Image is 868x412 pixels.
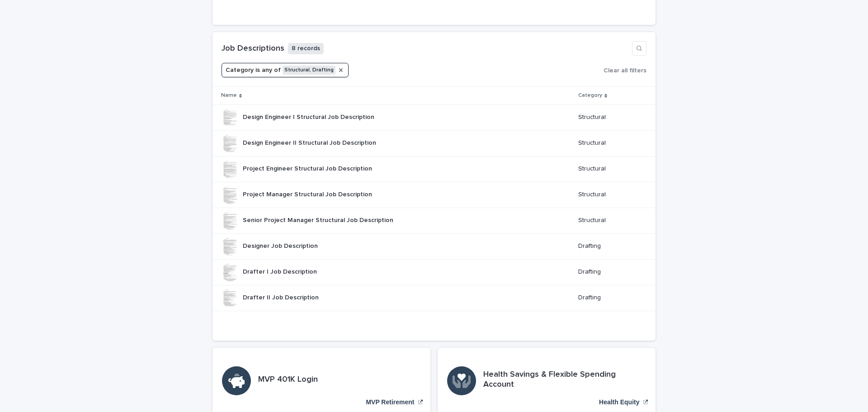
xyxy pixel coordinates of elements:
h1: Job Descriptions [222,44,284,54]
p: Structural [578,139,647,147]
tr: Designer Job DescriptionDesigner Job Description Drafting [212,233,656,259]
p: Drafting [578,268,647,276]
p: Drafter I Job Description [243,266,319,276]
tr: Design Engineer II Structural Job DescriptionDesign Engineer II Structural Job Description Struct... [212,130,656,156]
p: Structural [578,217,647,224]
p: Drafter II Job Description [243,292,321,302]
p: Design Engineer I Structural Job Description [243,112,376,121]
p: Structural [578,191,647,199]
h3: MVP 401K Login [258,375,318,385]
p: Design Engineer II Structural Job Description [243,137,378,147]
button: Category [222,63,349,77]
button: Clear all filters [600,64,646,77]
tr: Design Engineer I Structural Job DescriptionDesign Engineer I Structural Job Description Structural [212,104,656,130]
p: Drafting [578,242,647,250]
tr: Drafter II Job DescriptionDrafter II Job Description Drafting [212,285,656,311]
tr: Project Manager Structural Job DescriptionProject Manager Structural Job Description Structural [212,182,656,208]
span: Clear all filters [604,67,646,74]
p: Drafting [578,294,647,302]
h3: Health Savings & Flexible Spending Account [483,370,646,389]
p: Name [221,90,237,100]
p: Health Equity [599,398,639,406]
p: Structural [578,114,647,121]
tr: Drafter I Job DescriptionDrafter I Job Description Drafting [212,259,656,285]
p: Category [578,90,602,100]
p: Project Engineer Structural Job Description [243,163,374,173]
tr: Senior Project Manager Structural Job DescriptionSenior Project Manager Structural Job Descriptio... [212,208,656,233]
p: Structural [578,165,647,173]
p: 8 records [288,43,324,54]
p: MVP Retirement [366,398,414,406]
p: Designer Job Description [243,241,320,250]
tr: Project Engineer Structural Job DescriptionProject Engineer Structural Job Description Structural [212,156,656,182]
p: Senior Project Manager Structural Job Description [243,215,395,224]
p: Project Manager Structural Job Description [243,189,374,199]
